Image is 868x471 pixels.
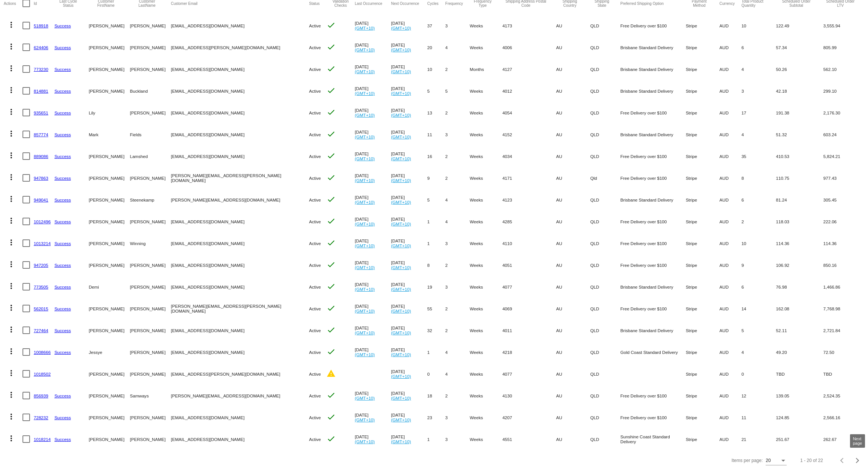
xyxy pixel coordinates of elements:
[7,238,16,247] mat-icon: more_vert
[130,58,171,80] mat-cell: [PERSON_NAME]
[590,254,620,276] mat-cell: QLD
[391,69,411,74] a: (GMT+10)
[470,232,502,254] mat-cell: Weeks
[502,58,556,80] mat-cell: 4127
[621,1,664,6] button: Change sorting for PreferredShippingOption
[130,232,171,254] mat-cell: Winning
[130,276,171,298] mat-cell: [PERSON_NAME]
[776,232,823,254] mat-cell: 114.36
[502,15,556,36] mat-cell: 4173
[590,232,620,254] mat-cell: QLD
[391,200,411,205] a: (GMT+10)
[309,1,319,6] button: Change sorting for Status
[130,254,171,276] mat-cell: [PERSON_NAME]
[720,36,742,58] mat-cell: AUD
[590,211,620,232] mat-cell: QLD
[445,189,470,211] mat-cell: 4
[54,154,71,159] a: Success
[445,80,470,102] mat-cell: 5
[427,123,445,145] mat-cell: 11
[130,36,171,58] mat-cell: [PERSON_NAME]
[355,47,375,52] a: (GMT+10)
[355,145,391,167] mat-cell: [DATE]
[355,211,391,232] mat-cell: [DATE]
[823,58,864,80] mat-cell: 562.10
[590,189,620,211] mat-cell: QLD
[445,15,470,36] mat-cell: 3
[171,102,309,123] mat-cell: [EMAIL_ADDRESS][DOMAIN_NAME]
[502,123,556,145] mat-cell: 4152
[171,36,309,58] mat-cell: [EMAIL_ADDRESS][PERSON_NAME][DOMAIN_NAME]
[355,189,391,211] mat-cell: [DATE]
[130,189,171,211] mat-cell: Steenekamp
[621,189,686,211] mat-cell: Brisbane Standard Delivery
[776,211,823,232] mat-cell: 118.03
[590,276,620,298] mat-cell: QLD
[391,221,411,226] a: (GMT+10)
[171,15,309,36] mat-cell: [EMAIL_ADDRESS][DOMAIN_NAME]
[89,189,130,211] mat-cell: [PERSON_NAME]
[621,102,686,123] mat-cell: Free Delivery over $100
[686,36,720,58] mat-cell: Stripe
[470,58,502,80] mat-cell: Months
[470,211,502,232] mat-cell: Weeks
[470,15,502,36] mat-cell: Weeks
[590,102,620,123] mat-cell: QLD
[391,167,427,189] mat-cell: [DATE]
[7,86,16,95] mat-icon: more_vert
[590,167,620,189] mat-cell: Qld
[54,263,71,268] a: Success
[427,36,445,58] mat-cell: 20
[130,145,171,167] mat-cell: Lamshed
[621,80,686,102] mat-cell: Brisbane Standard Delivery
[621,211,686,232] mat-cell: Free Delivery over $100
[54,219,71,224] a: Success
[502,254,556,276] mat-cell: 4051
[776,15,823,36] mat-cell: 122.49
[89,276,130,298] mat-cell: Demi
[470,80,502,102] mat-cell: Weeks
[355,36,391,58] mat-cell: [DATE]
[34,67,48,72] a: 773230
[355,80,391,102] mat-cell: [DATE]
[130,211,171,232] mat-cell: [PERSON_NAME]
[130,15,171,36] mat-cell: [PERSON_NAME]
[621,254,686,276] mat-cell: Free Delivery over $100
[502,167,556,189] mat-cell: 4171
[54,23,71,28] a: Success
[427,1,439,6] button: Change sorting for Cycles
[720,58,742,80] mat-cell: AUD
[776,123,823,145] mat-cell: 51.32
[720,254,742,276] mat-cell: AUD
[686,58,720,80] mat-cell: Stripe
[720,232,742,254] mat-cell: AUD
[7,64,16,73] mat-icon: more_vert
[7,151,16,160] mat-icon: more_vert
[391,91,411,96] a: (GMT+10)
[823,254,864,276] mat-cell: 850.16
[776,102,823,123] mat-cell: 191.38
[470,254,502,276] mat-cell: Weeks
[502,102,556,123] mat-cell: 4054
[89,254,130,276] mat-cell: [PERSON_NAME]
[470,189,502,211] mat-cell: Weeks
[741,58,776,80] mat-cell: 4
[556,211,590,232] mat-cell: AU
[470,167,502,189] mat-cell: Weeks
[34,132,48,137] a: 857774
[776,145,823,167] mat-cell: 410.53
[445,145,470,167] mat-cell: 2
[355,254,391,276] mat-cell: [DATE]
[171,1,198,6] button: Change sorting for CustomerEmail
[741,254,776,276] mat-cell: 9
[621,123,686,145] mat-cell: Brisbane Standard Delivery
[89,36,130,58] mat-cell: [PERSON_NAME]
[355,15,391,36] mat-cell: [DATE]
[823,189,864,211] mat-cell: 305.45
[741,189,776,211] mat-cell: 6
[720,123,742,145] mat-cell: AUD
[391,123,427,145] mat-cell: [DATE]
[355,26,375,30] a: (GMT+10)
[427,80,445,102] mat-cell: 5
[391,102,427,123] mat-cell: [DATE]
